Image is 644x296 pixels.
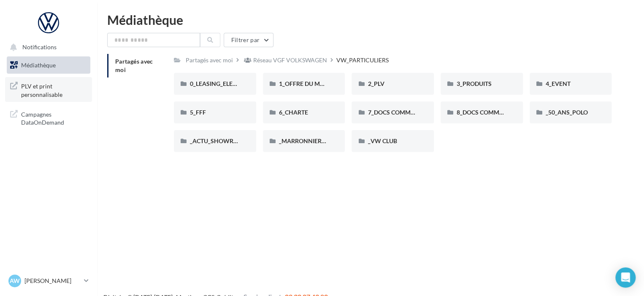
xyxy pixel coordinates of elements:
span: 1_OFFRE DU MOIS [279,80,330,87]
span: 4_EVENT [546,80,571,87]
span: 5_FFF [190,109,206,116]
div: Réseau VGF VOLKSWAGEN [253,56,327,64]
span: 2_PLV [368,80,384,87]
span: _ACTU_SHOWROOM [190,137,248,144]
span: _VW CLUB [368,137,397,144]
div: VW_PARTICULIERS [336,56,389,64]
span: 3_PRODUITS [457,80,492,87]
a: AW [PERSON_NAME] [7,273,90,289]
span: PLV et print personnalisable [21,80,87,99]
span: Médiathèque [21,61,56,69]
div: Open Intercom Messenger [615,267,636,288]
div: Partagés avec moi [186,56,233,64]
a: PLV et print personnalisable [5,77,92,102]
a: Médiathèque [5,56,92,74]
span: Partagés avec moi [115,58,153,73]
button: Filtrer par [224,33,273,47]
span: 8_DOCS COMMUNICATION [457,109,532,116]
div: Médiathèque [107,13,634,26]
span: 0_LEASING_ELECTRIQUE [190,80,257,87]
span: Campagnes DataOnDemand [21,109,87,127]
span: 7_DOCS COMMERCIAUX [368,109,436,116]
span: AW [10,277,20,285]
p: [PERSON_NAME] [24,277,81,285]
span: 6_CHARTE [279,109,308,116]
span: _50_ANS_POLO [546,109,588,116]
span: _MARRONNIERS_25 [279,137,334,144]
span: Notifications [22,44,57,51]
a: Campagnes DataOnDemand [5,105,92,130]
